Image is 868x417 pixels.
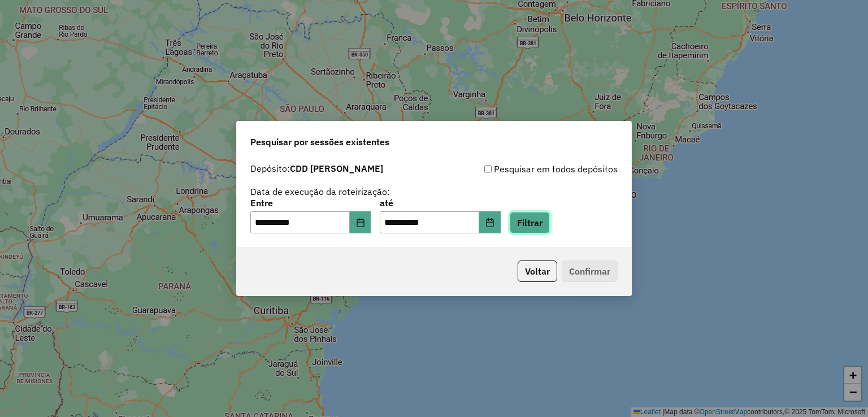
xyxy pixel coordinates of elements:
[518,260,557,282] button: Voltar
[250,196,371,210] label: Entre
[479,211,501,234] button: Choose Date
[250,162,383,175] label: Depósito:
[510,212,550,233] button: Filtrar
[350,211,371,234] button: Choose Date
[250,185,390,198] label: Data de execução da roteirização:
[380,196,500,210] label: até
[434,162,618,176] div: Pesquisar em todos depósitos
[250,135,389,149] span: Pesquisar por sessões existentes
[290,163,383,174] strong: CDD [PERSON_NAME]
